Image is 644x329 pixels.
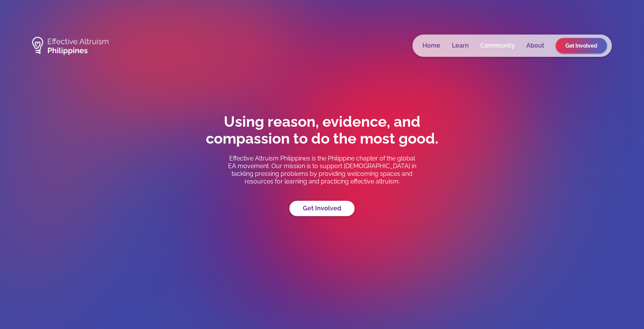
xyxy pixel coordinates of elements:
a: Get Involved [556,38,607,53]
a: Community [480,42,515,50]
p: Effective Altruism Philippines is the Philippine chapter of the global EA movement. Our mission i... [226,155,418,185]
a: Home [422,42,440,50]
a: Learn [452,42,469,50]
a: About [526,42,544,50]
a: Get Involved [289,201,355,216]
h1: Using reason, evidence, and compassion to do the most good. [188,113,456,147]
span: Get Involved [565,43,597,49]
